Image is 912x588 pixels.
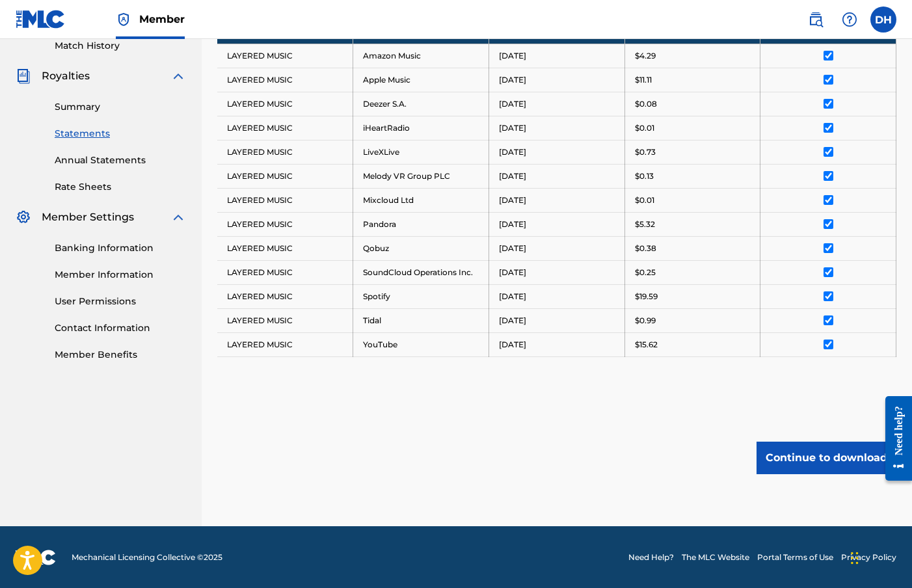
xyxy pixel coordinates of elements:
[139,12,185,27] span: Member
[353,260,489,284] td: SoundCloud Operations Inc.
[353,236,489,260] td: Qobuz
[217,44,353,68] td: LAYERED MUSIC
[16,10,66,29] img: MLC Logo
[489,68,624,92] td: [DATE]
[55,321,186,335] a: Contact Information
[870,7,896,33] div: User Menu
[489,116,624,140] td: [DATE]
[217,164,353,188] td: LAYERED MUSIC
[635,219,655,230] p: $5.32
[808,12,824,27] img: search
[489,44,624,68] td: [DATE]
[55,180,186,194] a: Rate Sheets
[55,39,186,53] a: Match History
[353,116,489,140] td: iHeartRadio
[72,552,222,563] span: Mechanical Licensing Collective © 2025
[217,188,353,212] td: LAYERED MUSIC
[55,154,186,167] a: Annual Statements
[489,92,624,116] td: [DATE]
[16,550,56,565] img: logo
[217,68,353,92] td: LAYERED MUSIC
[217,92,353,116] td: LAYERED MUSIC
[217,236,353,260] td: LAYERED MUSIC
[682,552,749,563] a: The MLC Website
[353,284,489,308] td: Spotify
[217,332,353,356] td: LAYERED MUSIC
[42,209,134,225] span: Member Settings
[16,209,31,225] img: Member Settings
[489,140,624,164] td: [DATE]
[55,295,186,308] a: User Permissions
[489,236,624,260] td: [DATE]
[635,170,654,182] p: $0.13
[489,260,624,284] td: [DATE]
[170,209,186,225] img: expand
[353,164,489,188] td: Melody VR Group PLC
[489,332,624,356] td: [DATE]
[635,146,656,158] p: $0.73
[217,116,353,140] td: LAYERED MUSIC
[635,98,657,110] p: $0.08
[353,188,489,212] td: Mixcloud Ltd
[217,212,353,236] td: LAYERED MUSIC
[353,44,489,68] td: Amazon Music
[635,122,654,134] p: $0.01
[353,308,489,332] td: Tidal
[489,164,624,188] td: [DATE]
[489,308,624,332] td: [DATE]
[635,243,656,254] p: $0.38
[635,291,658,302] p: $19.59
[170,68,186,84] img: expand
[353,332,489,356] td: YouTube
[876,386,912,491] iframe: Resource Center
[217,260,353,284] td: LAYERED MUSIC
[55,127,186,140] a: Statements
[217,308,353,332] td: LAYERED MUSIC
[217,140,353,164] td: LAYERED MUSIC
[635,339,658,351] p: $15.62
[635,50,656,62] p: $4.29
[16,68,31,84] img: Royalties
[757,442,896,474] button: Continue to download
[55,348,186,362] a: Member Benefits
[353,68,489,92] td: Apple Music
[489,212,624,236] td: [DATE]
[116,12,131,27] img: Top Rightsholder
[842,12,857,27] img: help
[628,552,674,563] a: Need Help?
[851,539,859,578] div: Drag
[837,7,863,33] div: Help
[489,284,624,308] td: [DATE]
[635,194,654,206] p: $0.01
[847,526,912,588] iframe: Chat Widget
[55,268,186,282] a: Member Information
[803,7,829,33] a: Public Search
[635,267,656,278] p: $0.25
[217,284,353,308] td: LAYERED MUSIC
[489,188,624,212] td: [DATE]
[353,212,489,236] td: Pandora
[353,92,489,116] td: Deezer S.A.
[353,140,489,164] td: LiveXLive
[635,74,652,86] p: $11.11
[42,68,90,84] span: Royalties
[55,100,186,114] a: Summary
[55,241,186,255] a: Banking Information
[841,552,896,563] a: Privacy Policy
[757,552,833,563] a: Portal Terms of Use
[635,315,656,327] p: $0.99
